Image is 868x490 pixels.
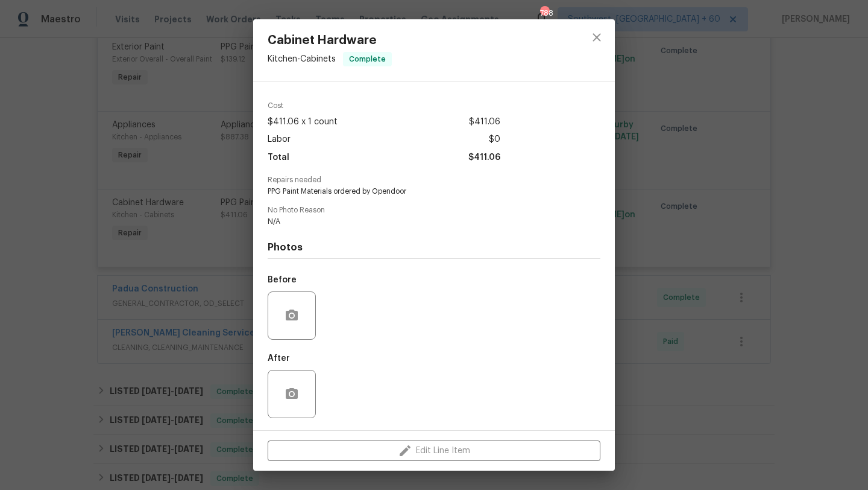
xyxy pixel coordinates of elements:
[268,131,291,148] span: Labor
[268,113,338,131] span: $411.06 x 1 count
[268,206,600,214] span: No Photo Reason
[268,34,392,47] span: Cabinet Hardware
[582,23,611,52] button: close
[268,176,600,184] span: Repairs needed
[268,149,289,167] span: Total
[268,354,290,363] h5: After
[268,186,567,197] span: PPG Paint Materials ordered by Opendoor
[489,131,500,148] span: $0
[344,53,391,65] span: Complete
[268,217,567,227] span: N/A
[268,55,336,63] span: Kitchen - Cabinets
[468,149,500,167] span: $411.06
[268,276,297,284] h5: Before
[268,241,600,253] h4: Photos
[540,7,549,19] div: 788
[268,102,500,110] span: Cost
[469,113,500,131] span: $411.06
